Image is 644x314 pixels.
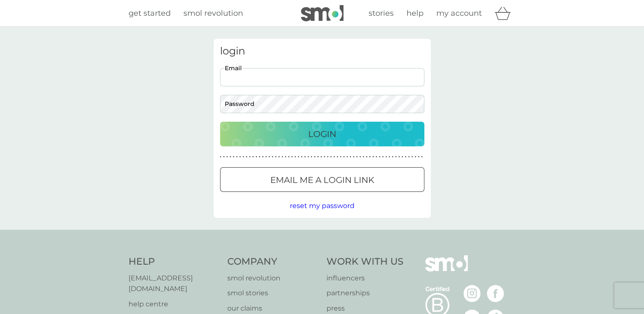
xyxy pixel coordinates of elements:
img: smol [301,5,343,21]
p: ● [324,155,326,159]
p: ● [246,155,248,159]
p: ● [317,155,319,159]
p: ● [226,155,228,159]
img: smol [425,255,468,284]
p: ● [249,155,251,159]
p: ● [272,155,274,159]
a: influencers [326,273,404,284]
p: ● [275,155,277,159]
p: ● [418,155,420,159]
p: ● [372,155,374,159]
p: ● [311,155,312,159]
a: get started [129,7,171,20]
p: ● [343,155,345,159]
span: my account [436,9,482,18]
a: stories [369,7,394,20]
a: smol stories [227,288,318,299]
p: ● [366,155,368,159]
button: Email me a login link [220,167,424,192]
p: ● [340,155,342,159]
span: get started [129,9,171,18]
p: ● [239,155,241,159]
span: reset my password [290,202,355,210]
img: visit the smol Facebook page [487,285,504,302]
p: ● [233,155,235,159]
p: ● [379,155,381,159]
p: ● [350,155,352,159]
p: ● [307,155,309,159]
p: ● [223,155,225,159]
p: ● [402,155,404,159]
a: my account [436,7,482,20]
p: ● [376,155,378,159]
p: ● [229,155,231,159]
a: partnerships [326,288,404,299]
h4: Company [227,255,318,268]
a: press [326,303,404,314]
p: ● [356,155,358,159]
img: visit the smol Instagram page [464,285,481,302]
p: ● [291,155,293,159]
p: ● [285,155,286,159]
p: ● [295,155,296,159]
p: ● [392,155,394,159]
p: ● [346,155,348,159]
p: Login [308,127,336,141]
p: ● [269,155,270,159]
p: ● [301,155,303,159]
p: ● [255,155,257,159]
p: ● [395,155,397,159]
p: ● [353,155,355,159]
a: smol revolution [227,273,318,284]
div: basket [495,5,516,22]
h4: Help [129,255,219,268]
p: ● [243,155,244,159]
p: ● [252,155,254,159]
a: smol revolution [183,7,243,20]
span: stories [369,9,394,18]
p: ● [321,155,322,159]
span: help [406,9,424,18]
p: ● [385,155,387,159]
h3: login [220,45,424,57]
h4: Work With Us [326,255,404,268]
p: ● [259,155,260,159]
p: ● [363,155,364,159]
p: ● [330,155,332,159]
p: Email me a login link [270,173,374,187]
a: [EMAIL_ADDRESS][DOMAIN_NAME] [129,273,219,294]
p: ● [278,155,280,159]
p: ● [265,155,267,159]
p: ● [382,155,384,159]
a: help centre [129,299,219,310]
a: our claims [227,303,318,314]
span: smol revolution [183,9,243,18]
p: ● [236,155,238,159]
p: ● [281,155,283,159]
p: ● [314,155,316,159]
p: ● [220,155,222,159]
p: ● [288,155,290,159]
p: ● [415,155,416,159]
p: ● [389,155,390,159]
p: ● [398,155,400,159]
p: ● [421,155,423,159]
p: ● [262,155,264,159]
a: help [406,7,424,20]
p: ● [327,155,329,159]
button: reset my password [290,200,355,211]
p: ● [405,155,406,159]
p: ● [369,155,371,159]
p: ● [304,155,306,159]
p: ● [359,155,361,159]
p: ● [298,155,300,159]
p: ● [411,155,413,159]
p: ● [408,155,410,159]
